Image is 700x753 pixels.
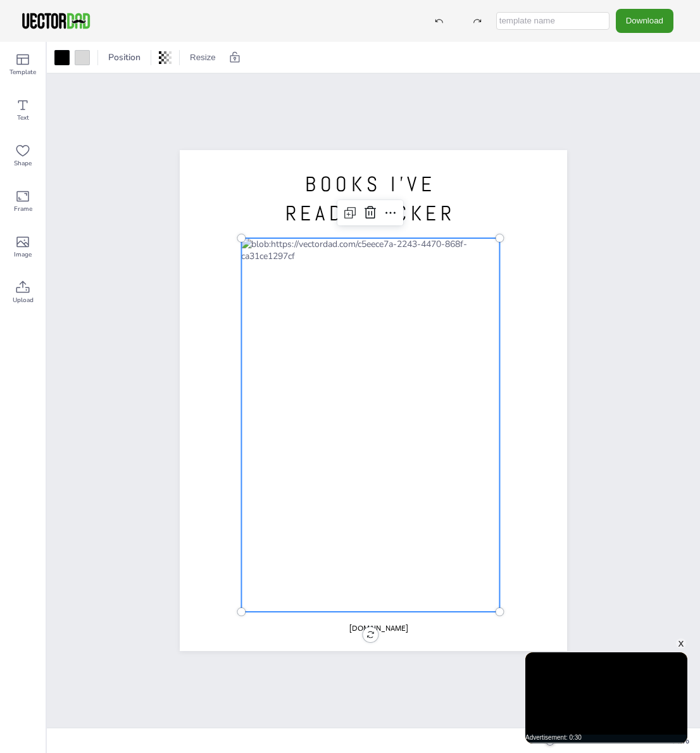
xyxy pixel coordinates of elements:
[14,158,32,168] span: Shape
[14,204,32,214] span: Frame
[20,11,92,30] img: VectorDad-1.png
[185,47,221,68] button: Resize
[17,113,29,123] span: Text
[496,12,609,30] input: template name
[9,67,36,77] span: Template
[14,250,32,260] span: Image
[305,171,436,198] span: BOOKS I’VE
[106,51,143,63] span: Position
[285,200,456,227] span: READ TRACKER
[349,623,408,633] span: [DOMAIN_NAME]
[13,295,34,305] span: Upload
[616,9,673,32] button: Download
